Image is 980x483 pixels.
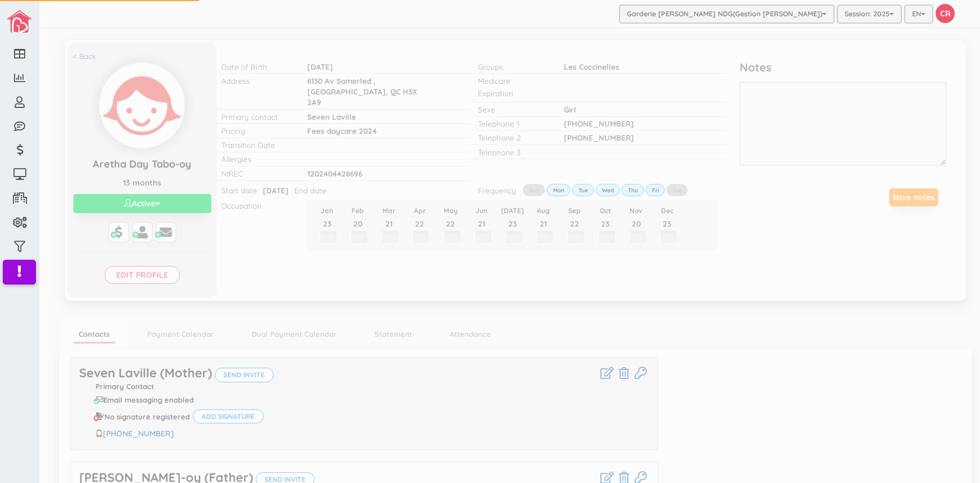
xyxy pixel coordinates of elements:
[94,63,179,148] img: Click to change profile pic
[90,396,188,404] div: Email messaging enabled
[558,133,628,142] span: [PHONE_NUMBER]
[216,154,284,164] p: Allergies
[187,409,258,423] button: Add signature
[522,205,553,217] th: Aug
[301,62,327,71] span: [DATE]
[517,184,539,196] label: Sun
[74,365,207,381] a: Seven Laville (Mother)
[99,413,184,421] span: No signature registered
[367,205,398,217] th: Mar
[209,368,268,382] button: Send invite
[67,194,206,213] button: Active
[216,200,284,211] p: Occupation
[646,205,677,217] th: Dec
[257,186,283,195] span: [DATE]
[318,76,370,85] span: Av Somerled ,
[301,126,371,136] span: Fees daycare 2024
[640,184,659,196] label: Fri
[67,326,110,344] a: Contacts
[99,266,174,284] input: Edit profile
[472,88,541,98] p: Expiration
[660,184,682,196] label: Sat
[584,205,615,217] th: Oct
[616,184,638,196] label: Thu
[289,185,321,196] p: End date
[363,326,412,342] a: Statement
[240,326,337,342] a: Dual Payment Calendar
[472,185,498,196] p: Frequency
[472,104,541,115] p: Sexe
[733,60,941,76] p: Notes
[216,125,284,136] p: Pricing
[590,184,614,196] label: Wed
[301,112,350,121] span: Seven Laville
[429,205,460,217] th: May
[87,157,186,170] span: Aretha Day Tabo-oy
[7,10,32,33] img: image
[97,428,168,439] a: [PHONE_NUMBER]
[136,326,214,342] a: Payment Calendar
[472,75,541,86] p: Medicare
[541,184,564,196] label: Mon
[306,205,336,217] th: Jan
[67,177,206,188] p: 13 months
[472,61,541,72] p: Groups
[883,188,932,206] button: Save notes
[398,205,429,217] th: Apr
[491,205,522,217] th: [DATE]
[472,118,541,129] p: Telephone 1
[216,111,284,122] p: Primary contact
[615,205,646,217] th: Nov
[216,139,284,150] p: Transition Date
[461,205,491,217] th: Jun
[301,87,411,107] span: H3X 2A9
[558,119,628,128] span: [PHONE_NUMBER]
[74,382,644,390] p: Primary Contact
[384,87,394,96] span: QC
[933,438,969,472] iframe: chat widget
[558,105,570,114] span: Girl
[216,61,284,72] p: Date of Birth
[439,326,491,342] a: Attendance
[301,87,382,96] span: [GEOGRAPHIC_DATA],
[472,132,541,143] p: Telephone 2
[558,61,669,72] p: Les Coccinelles
[67,51,90,62] a: < Back
[566,184,588,196] label: Tue
[216,185,252,196] p: Start date
[216,75,284,86] p: Address
[472,147,541,157] p: Telephone 3
[301,169,356,178] span: 1202404428696
[216,168,284,179] p: NIREC
[553,205,584,217] th: Sep
[336,205,367,217] th: Feb
[301,76,316,85] span: 6130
